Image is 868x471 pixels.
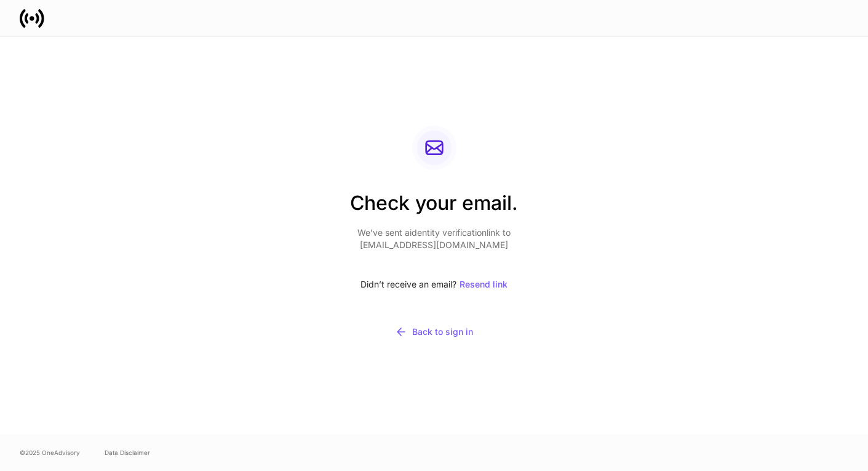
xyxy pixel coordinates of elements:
[350,227,518,251] p: We’ve sent a identity verification link to [EMAIL_ADDRESS][DOMAIN_NAME]
[460,280,508,289] div: Resend link
[459,271,508,298] button: Resend link
[105,448,150,457] a: Data Disclaimer
[350,271,518,298] div: Didn’t receive an email?
[20,448,80,457] span: © 2025 OneAdvisory
[350,190,518,227] h2: Check your email.
[395,326,473,338] div: Back to sign in
[350,318,518,346] button: Back to sign in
